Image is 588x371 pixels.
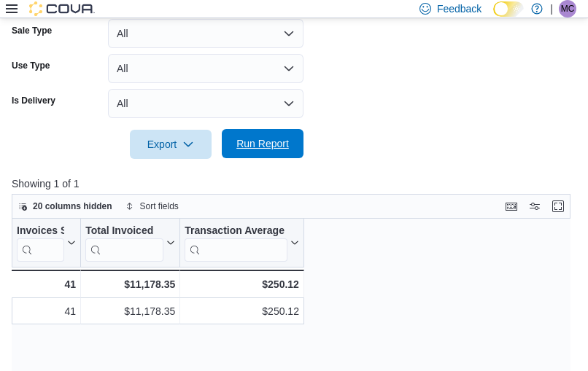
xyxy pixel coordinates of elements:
button: 20 columns hidden [12,198,118,215]
button: Total Invoiced [85,224,175,262]
button: Sort fields [120,198,185,215]
input: Dark Mode [493,1,524,17]
button: All [108,19,303,48]
span: Dark Mode [493,17,494,17]
div: Transaction Average [185,224,287,238]
button: Transaction Average [185,224,299,262]
button: Run Report [222,129,303,158]
div: 41 [16,276,76,293]
span: Sort fields [140,200,179,212]
label: Sale Type [12,25,52,36]
span: Run Report [236,136,289,151]
img: Cova [29,1,95,16]
span: 20 columns hidden [33,200,112,212]
button: Export [130,130,212,159]
div: Total Invoiced [85,224,163,238]
button: Enter fullscreen [549,198,567,215]
div: Invoices Sold [17,224,64,238]
span: Feedback [437,1,481,16]
div: $250.12 [185,303,299,321]
div: Invoices Sold [17,224,64,262]
button: Invoices Sold [17,224,76,262]
button: Display options [526,198,543,215]
div: Transaction Average [185,224,287,262]
label: Is Delivery [12,95,55,106]
span: Export [139,130,203,159]
button: All [108,89,303,118]
div: $11,178.35 [85,276,175,293]
p: Showing 1 of 1 [12,176,576,191]
div: $250.12 [185,276,299,293]
button: All [108,54,303,83]
label: Use Type [12,60,50,71]
div: 41 [17,303,76,321]
div: $11,178.35 [85,303,175,321]
button: Keyboard shortcuts [503,198,520,215]
div: Total Invoiced [85,224,163,262]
